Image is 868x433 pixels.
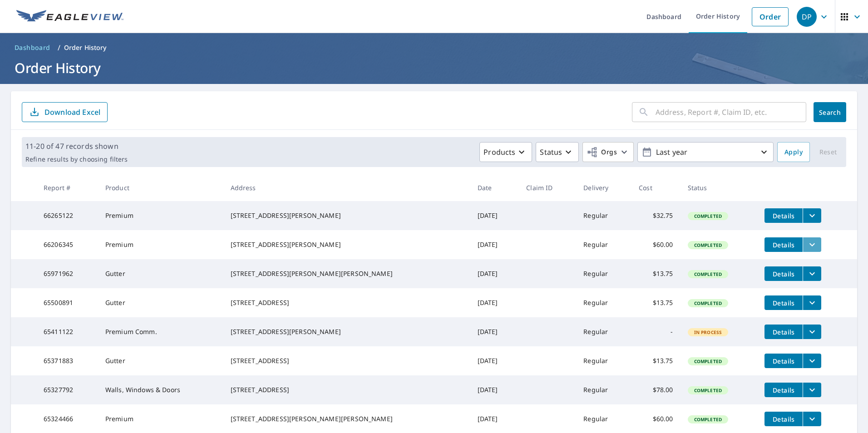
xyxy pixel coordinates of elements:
[770,270,797,278] span: Details
[11,40,54,55] a: Dashboard
[689,213,727,219] span: Completed
[231,240,463,249] div: [STREET_ADDRESS][PERSON_NAME]
[689,329,728,335] span: In Process
[631,259,680,288] td: $13.75
[803,237,821,252] button: filesDropdownBtn-66206345
[98,375,223,404] td: Walls, Windows & Doors
[689,300,727,306] span: Completed
[470,201,519,230] td: [DATE]
[764,266,803,281] button: detailsBtn-65971962
[587,147,617,158] span: Orgs
[98,317,223,346] td: Premium Comm.
[689,242,727,248] span: Completed
[631,230,680,259] td: $60.00
[803,383,821,397] button: filesDropdownBtn-65327792
[15,43,50,52] span: Dashboard
[536,142,579,162] button: Status
[479,142,532,162] button: Products
[770,415,797,423] span: Details
[803,412,821,426] button: filesDropdownBtn-65324466
[470,259,519,288] td: [DATE]
[576,317,631,346] td: Regular
[98,346,223,375] td: Gutter
[814,102,846,122] button: Search
[582,142,634,162] button: Orgs
[36,346,98,375] td: 65371883
[576,288,631,317] td: Regular
[231,414,463,423] div: [STREET_ADDRESS][PERSON_NAME][PERSON_NAME]
[631,201,680,230] td: $32.75
[36,259,98,288] td: 65971962
[689,387,727,394] span: Completed
[637,142,774,162] button: Last year
[64,43,107,52] p: Order History
[803,325,821,339] button: filesDropdownBtn-65411122
[36,317,98,346] td: 65411122
[631,346,680,375] td: $13.75
[36,201,98,230] td: 66265122
[784,147,803,158] span: Apply
[631,317,680,346] td: -
[470,375,519,404] td: [DATE]
[576,230,631,259] td: Regular
[36,174,98,201] th: Report #
[483,147,515,157] p: Products
[764,383,803,397] button: detailsBtn-65327792
[576,375,631,404] td: Regular
[770,328,797,336] span: Details
[752,7,789,26] a: Order
[764,208,803,223] button: detailsBtn-66265122
[576,346,631,375] td: Regular
[770,241,797,249] span: Details
[576,259,631,288] td: Regular
[98,201,223,230] td: Premium
[16,10,123,24] img: EV Logo
[231,327,463,336] div: [STREET_ADDRESS][PERSON_NAME]
[25,141,128,152] p: 11-20 of 47 records shown
[576,174,631,201] th: Delivery
[689,271,727,277] span: Completed
[764,325,803,339] button: detailsBtn-65411122
[44,107,100,117] p: Download Excel
[797,7,817,27] div: DP
[770,212,797,220] span: Details
[98,174,223,201] th: Product
[231,356,463,365] div: [STREET_ADDRESS]
[231,269,463,278] div: [STREET_ADDRESS][PERSON_NAME][PERSON_NAME]
[36,230,98,259] td: 66206345
[631,174,680,201] th: Cost
[689,416,727,423] span: Completed
[764,237,803,252] button: detailsBtn-66206345
[470,174,519,201] th: Date
[803,208,821,223] button: filesDropdownBtn-66265122
[231,385,463,394] div: [STREET_ADDRESS]
[631,288,680,317] td: $13.75
[470,230,519,259] td: [DATE]
[681,174,758,201] th: Status
[770,299,797,307] span: Details
[764,295,803,310] button: detailsBtn-65500891
[770,386,797,394] span: Details
[470,317,519,346] td: [DATE]
[821,108,839,117] span: Search
[25,155,128,163] p: Refine results by choosing filters
[631,375,680,404] td: $78.00
[764,412,803,426] button: detailsBtn-65324466
[470,346,519,375] td: [DATE]
[58,42,60,53] li: /
[98,288,223,317] td: Gutter
[98,230,223,259] td: Premium
[36,375,98,404] td: 65327792
[652,144,759,160] p: Last year
[22,102,108,122] button: Download Excel
[689,358,727,364] span: Completed
[764,354,803,368] button: detailsBtn-65371883
[11,40,857,55] nav: breadcrumb
[803,266,821,281] button: filesDropdownBtn-65971962
[231,298,463,307] div: [STREET_ADDRESS]
[576,201,631,230] td: Regular
[803,354,821,368] button: filesDropdownBtn-65371883
[770,357,797,365] span: Details
[11,59,857,77] h1: Order History
[470,288,519,317] td: [DATE]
